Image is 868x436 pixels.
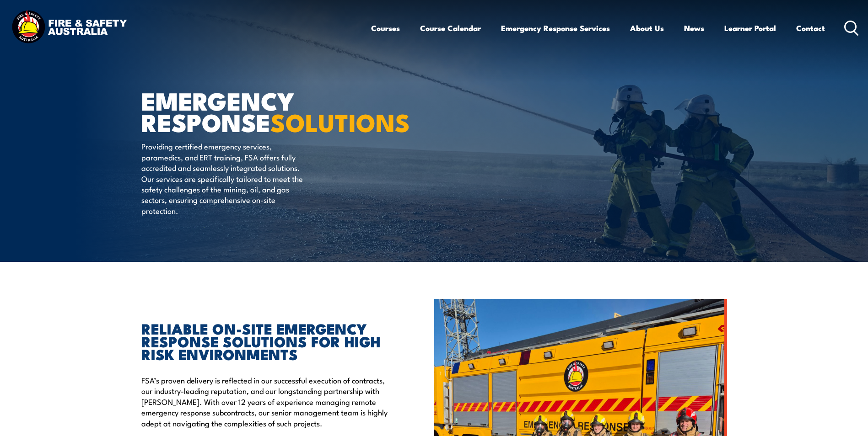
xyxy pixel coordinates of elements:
p: FSA’s proven delivery is reflected in our successful execution of contracts, our industry-leading... [141,375,392,428]
a: Courses [371,16,400,40]
a: Contact [796,16,825,40]
a: News [684,16,704,40]
strong: SOLUTIONS [270,102,410,140]
h2: RELIABLE ON-SITE EMERGENCY RESPONSE SOLUTIONS FOR HIGH RISK ENVIRONMENTS [141,322,392,360]
h1: EMERGENCY RESPONSE [141,90,367,132]
p: Providing certified emergency services, paramedics, and ERT training, FSA offers fully accredited... [141,141,308,216]
a: Emergency Response Services [501,16,610,40]
a: Learner Portal [724,16,776,40]
a: Course Calendar [420,16,481,40]
a: About Us [630,16,664,40]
